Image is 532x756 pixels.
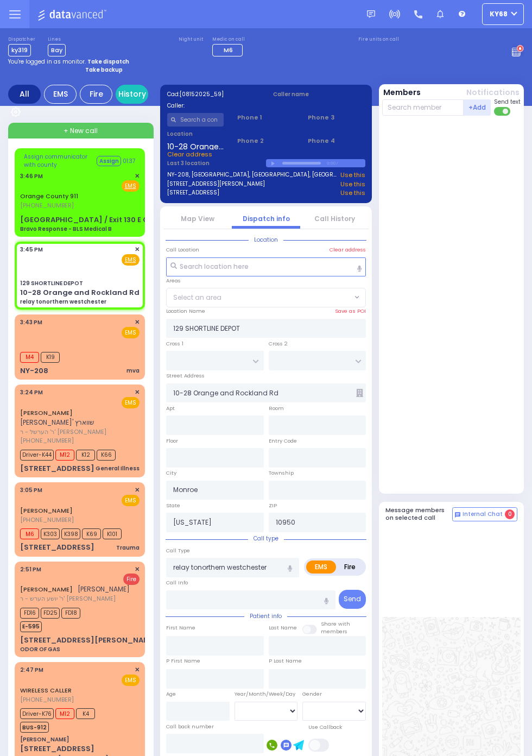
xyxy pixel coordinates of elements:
a: NY-208, [GEOGRAPHIC_DATA], [GEOGRAPHIC_DATA], [GEOGRAPHIC_DATA] [167,171,337,180]
span: [PHONE_NUMBER] [20,436,74,445]
label: Street Address [166,372,205,380]
span: Assign communicator with county [24,153,96,169]
a: [STREET_ADDRESS][PERSON_NAME] [167,180,265,189]
div: Trauma [116,544,140,552]
img: Logo [37,8,110,21]
span: EMS [122,675,140,686]
span: E-595 [20,621,42,632]
span: M4 [20,352,39,363]
div: EMS [44,85,77,104]
label: Call Info [166,579,188,587]
label: Floor [166,437,178,445]
strong: Take dispatch [87,58,129,66]
span: K4 [76,708,95,719]
label: Room [269,405,284,412]
span: FD25 [41,608,60,619]
span: M6 [224,46,233,54]
span: Fire [123,574,140,585]
span: 2:51 PM [20,565,41,574]
span: You're logged in as monitor. [8,58,86,66]
span: K303 [41,528,60,539]
label: State [166,502,180,509]
a: Use this [340,188,365,198]
label: P First Name [166,657,200,665]
label: Use Callback [308,723,342,731]
a: Use this [340,171,365,180]
h5: Message members on selected call [385,507,453,521]
label: Location [167,130,224,138]
img: comment-alt.png [455,512,460,518]
button: Assign [97,156,121,166]
span: BUS-912 [20,722,49,733]
label: Cross 1 [166,340,183,348]
span: M6 [20,528,39,539]
label: Lines [48,36,66,43]
span: Driver-K76 [20,708,54,719]
input: Search location here [166,257,366,277]
span: ✕ [135,172,140,181]
span: Driver-K44 [20,450,54,461]
u: EMS [125,182,136,190]
span: ר' הערשל - ר' [PERSON_NAME] [20,427,136,437]
span: [PERSON_NAME]' שווארץ [20,418,94,427]
span: ר' יושע הערש - ר' [PERSON_NAME] [20,594,130,603]
label: EMS [306,560,336,574]
span: EMS [122,397,140,408]
u: EMS [125,256,136,264]
label: Medic on call [212,36,246,43]
div: 10-28 Orange and Rockland Rd [20,287,140,298]
label: Fire [335,560,364,574]
label: Caller name [273,90,365,98]
a: Dispatch info [243,214,290,223]
label: Call Type [166,547,190,555]
a: WIRELESS CALLER [20,686,72,695]
label: Fire units on call [358,36,399,43]
label: Night unit [179,36,203,43]
label: ZIP [269,502,277,509]
div: relay tonorthern westchester [20,298,106,306]
a: History [116,85,148,104]
span: members [321,628,347,635]
label: Age [166,690,176,698]
span: K398 [61,528,80,539]
span: FD16 [20,608,39,619]
a: Use this [340,180,365,189]
label: Township [269,469,294,477]
button: +Add [464,99,491,116]
a: Orange County 911 [20,192,78,200]
span: Patient info [244,612,287,620]
span: Clear address [167,150,212,159]
div: [GEOGRAPHIC_DATA] / Exit 130 E Off [20,215,155,225]
label: Location Name [166,307,205,315]
span: [PHONE_NUMBER] [20,695,74,704]
span: K19 [41,352,60,363]
label: Apt [166,405,175,412]
a: [PERSON_NAME] [20,506,73,515]
label: First Name [166,624,195,632]
label: P Last Name [269,657,302,665]
label: Clear address [330,246,366,254]
span: 3:24 PM [20,388,43,396]
div: [STREET_ADDRESS] [20,744,94,754]
label: Call back number [166,723,214,730]
span: Location [249,236,283,244]
label: Cad: [167,90,259,98]
div: Year/Month/Week/Day [235,690,298,698]
label: Dispatcher [8,36,35,43]
a: [STREET_ADDRESS] [167,188,219,198]
span: [PERSON_NAME] [78,584,130,594]
img: message.svg [367,10,375,18]
span: Bay [48,44,66,56]
span: Internal Chat [463,511,503,518]
span: 2:47 PM [20,666,43,674]
div: [PERSON_NAME] [20,735,69,744]
span: [PHONE_NUMBER] [20,201,74,210]
a: [PERSON_NAME] [20,408,73,417]
span: M12 [55,708,74,719]
input: Search a contact [167,113,224,127]
label: City [166,469,176,477]
span: Other building occupants [356,389,363,397]
span: Select an area [173,293,221,303]
span: ✕ [135,318,140,327]
label: Call Location [166,246,199,254]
